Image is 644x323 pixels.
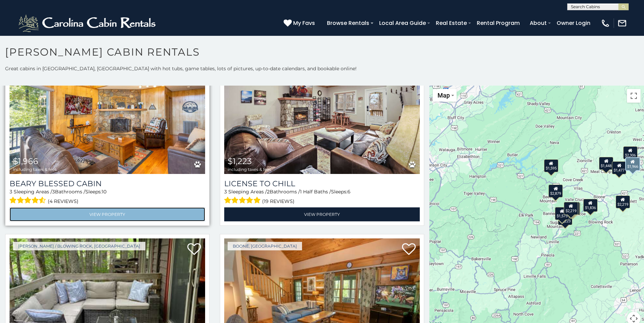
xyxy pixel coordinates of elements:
[10,43,205,174] img: Beary Blessed Cabin
[616,195,630,208] div: $2,219
[228,167,271,172] span: including taxes & fees
[324,17,373,29] a: Browse Rentals
[10,189,12,195] span: 3
[102,189,106,195] span: 10
[555,207,569,220] div: $1,575
[224,43,420,174] img: License to Chill
[617,18,627,28] img: mail-regular-white.png
[601,18,610,28] img: phone-regular-white.png
[224,207,420,221] a: View Property
[13,167,57,172] span: including taxes & fees
[612,161,627,174] div: $1,477
[438,92,450,99] span: Map
[293,19,315,27] span: My Favs
[17,13,159,33] img: White-1-2.png
[224,189,227,195] span: 3
[224,188,420,206] div: Sleeping Areas / Bathrooms / Sleeps:
[48,197,78,206] span: (4 reviews)
[599,157,614,170] div: $1,448
[432,17,470,29] a: Real Estate
[625,157,640,171] div: $1,966
[553,17,594,29] a: Owner Login
[623,146,638,159] div: $2,306
[558,212,572,225] div: $1,223
[284,19,317,28] a: My Favs
[473,17,523,29] a: Rental Program
[267,189,270,195] span: 2
[549,185,563,197] div: $2,879
[300,189,331,195] span: 1 Half Baths /
[627,89,641,103] button: Toggle fullscreen view
[402,243,416,257] a: Add to favorites
[347,189,350,195] span: 6
[13,156,38,166] span: $1,966
[526,17,550,29] a: About
[10,179,205,188] a: Beary Blessed Cabin
[544,159,558,172] div: $1,595
[224,179,420,188] a: License to Chill
[262,197,295,206] span: (19 reviews)
[13,242,145,250] a: [PERSON_NAME] / Blowing Rock, [GEOGRAPHIC_DATA]
[433,89,457,102] button: Change map style
[10,207,205,221] a: View Property
[376,17,429,29] a: Local Area Guide
[224,43,420,174] a: License to Chill $1,223 including taxes & fees
[566,202,580,215] div: $1,771
[52,189,55,195] span: 3
[10,43,205,174] a: Beary Blessed Cabin $1,966 including taxes & fees
[564,202,578,215] div: $2,219
[228,242,302,250] a: Boone, [GEOGRAPHIC_DATA]
[583,199,598,212] div: $1,836
[228,156,252,166] span: $1,223
[10,188,205,206] div: Sleeping Areas / Bathrooms / Sleeps:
